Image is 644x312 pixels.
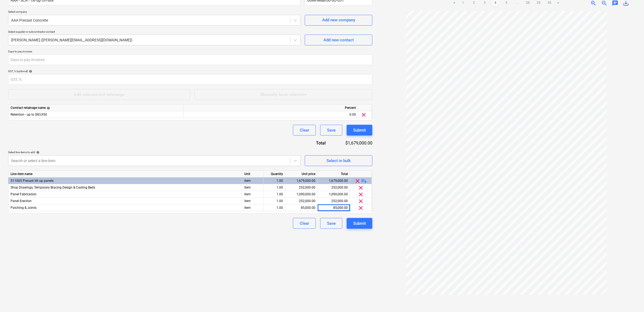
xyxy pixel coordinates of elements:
[305,15,372,26] button: Add new company
[35,151,39,154] span: help
[361,112,367,118] span: clear
[302,140,334,146] div: Total
[242,191,264,198] div: Item
[242,204,264,211] div: Item
[266,191,283,198] div: 1.00
[266,184,283,191] div: 1.00
[242,198,264,204] div: Item
[8,10,301,15] p: Select company
[305,155,372,166] button: Select in bulk
[11,206,36,210] span: Patching & Joints
[355,178,361,184] span: clear
[358,198,364,204] span: clear
[266,177,283,184] div: 1.00
[11,199,32,203] span: Panel Erection
[318,171,350,177] div: Total
[288,191,315,198] div: 1,090,000.00
[334,140,372,146] div: $1,679,000.00
[300,220,309,227] div: Clear
[8,69,372,73] div: GST, % (optional)
[326,157,351,164] div: Select in bulk
[353,127,366,134] div: Submit
[8,50,372,54] p: Days to pay invoices
[347,218,372,229] button: Submit
[320,198,348,204] div: 252,000.00
[183,105,358,111] div: Percent
[11,186,95,189] span: Shop Drawings, Temporary Bracing Design & Casting Beds
[353,220,366,227] div: Submit
[8,54,372,65] input: Days to pay invoices
[327,127,336,134] div: Save
[320,184,348,191] div: 252,000.00
[320,191,348,198] div: 1,090,000.00
[11,105,181,111] div: Contract retainage name
[288,198,315,204] div: 252,000.00
[266,204,283,211] div: 1.00
[293,125,316,136] button: Clear
[320,204,348,211] div: 85,000.00
[305,35,372,45] button: Add new contact
[327,220,336,227] div: Save
[347,125,372,136] button: Submit
[242,177,264,184] div: item
[8,171,242,177] div: Line-item name
[264,171,285,177] div: Quantity
[358,184,364,191] span: clear
[320,125,342,136] button: Save
[293,218,316,229] button: Clear
[285,171,318,177] div: Unit price
[288,177,315,184] div: 1,679,000.00
[320,218,342,229] button: Save
[28,70,32,73] span: help
[242,171,264,177] div: Unit
[8,30,301,35] p: Select supplier or subcontractor contact
[361,178,368,184] span: playlist_add
[46,106,50,110] span: help
[358,205,364,211] span: clear
[288,184,315,191] div: 252,000.00
[288,204,315,211] div: 85,000.00
[322,16,355,24] div: Add new company
[320,177,348,184] div: 1,679,000.00
[358,191,364,198] span: clear
[11,179,54,183] span: 511005 Precast tilt up panels
[323,36,354,43] div: Add new contact
[11,192,36,196] span: Panel Fabrication
[8,111,183,118] div: Retention - up to $83,950
[266,198,283,204] div: 1.00
[242,184,264,191] div: Item
[8,150,301,154] div: Select line-items to add
[300,127,309,134] div: Clear
[8,74,372,85] input: GST, %
[186,111,356,118] div: 0.00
